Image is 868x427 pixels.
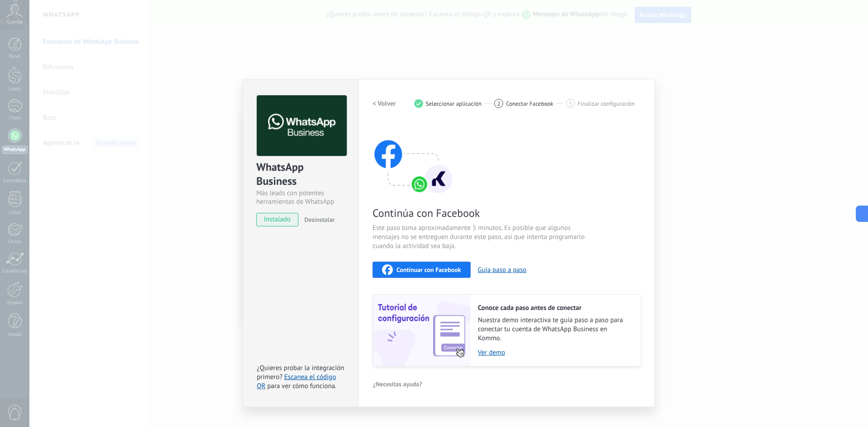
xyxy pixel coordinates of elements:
span: Finalizar configuración [578,100,635,107]
div: Más leads con potentes herramientas de WhatsApp [256,189,345,206]
span: ¿Necesitas ayuda? [373,381,422,387]
div: WhatsApp Business [256,160,345,189]
span: Nuestra demo interactiva te guía paso a paso para conectar tu cuenta de WhatsApp Business en Kommo. [478,316,632,343]
span: 3 [569,100,572,108]
span: Seleccionar aplicación [426,100,482,107]
button: Guía paso a paso [478,266,527,274]
button: Continuar con Facebook [373,262,471,278]
span: 2 [497,100,500,108]
img: logo_main.png [257,95,347,156]
span: ¿Quieres probar la integración primero? [257,364,344,381]
a: Escanea el código QR [257,373,336,390]
span: Este paso toma aproximadamente 5 minutos. Es posible que algunos mensajes no se entreguen durante... [373,224,588,251]
h2: Conoce cada paso antes de conectar [478,304,632,312]
span: Conectar Facebook [506,100,553,107]
h2: < Volver [373,99,396,108]
span: Continúa con Facebook [373,206,588,220]
button: Desinstalar [301,213,335,226]
span: instalado [257,213,298,226]
span: Desinstalar [304,216,335,224]
button: ¿Necesitas ayuda? [373,377,423,391]
img: connect with facebook [373,122,454,195]
span: Continuar con Facebook [396,267,461,273]
button: < Volver [373,95,396,112]
a: Ver demo [478,348,632,357]
span: para ver cómo funciona. [267,382,336,390]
